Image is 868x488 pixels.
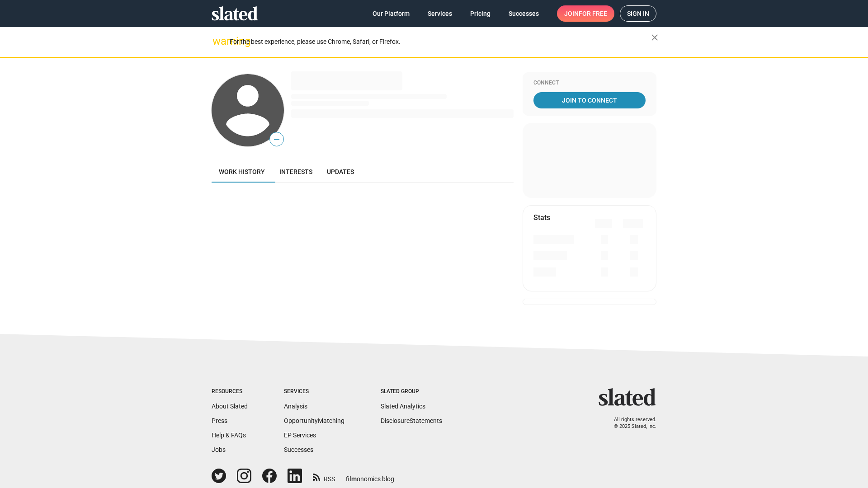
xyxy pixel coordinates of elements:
a: Slated Analytics [381,403,425,410]
a: Successes [501,5,546,22]
a: Pricing [463,5,498,22]
a: EP Services [284,432,316,439]
a: Joinfor free [557,5,614,22]
a: OpportunityMatching [284,417,344,424]
a: DisclosureStatements [381,417,442,424]
a: RSS [313,469,335,483]
mat-icon: close [649,32,660,43]
a: Our Platform [365,5,417,22]
a: Jobs [212,446,226,453]
span: Pricing [470,5,491,22]
div: Services [284,388,344,395]
span: Sign in [627,6,649,21]
span: — [270,134,283,145]
a: Join To Connect [533,92,646,108]
span: Updates [327,168,354,175]
a: Successes [284,446,313,453]
a: Sign in [620,5,656,22]
div: Connect [533,80,646,87]
span: Our Platform [373,5,410,22]
a: Analysis [284,403,307,410]
a: Press [212,417,227,424]
a: Work history [212,161,272,183]
span: Successes [509,5,539,22]
span: Services [428,5,452,22]
mat-icon: warning [212,36,223,47]
span: Join To Connect [535,92,644,108]
span: for free [579,5,607,22]
span: Join [564,5,607,22]
span: Work history [219,168,265,175]
div: Resources [212,388,248,395]
span: film [346,475,357,483]
div: For the best experience, please use Chrome, Safari, or Firefox. [230,36,651,48]
a: Updates [320,161,361,183]
a: About Slated [212,403,248,410]
a: Interests [272,161,320,183]
a: filmonomics blog [346,468,394,483]
div: Slated Group [381,388,442,395]
p: All rights reserved. © 2025 Slated, Inc. [604,417,656,430]
a: Help & FAQs [212,432,246,439]
mat-card-title: Stats [533,213,550,222]
span: Interests [279,168,312,175]
a: Services [420,5,459,22]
